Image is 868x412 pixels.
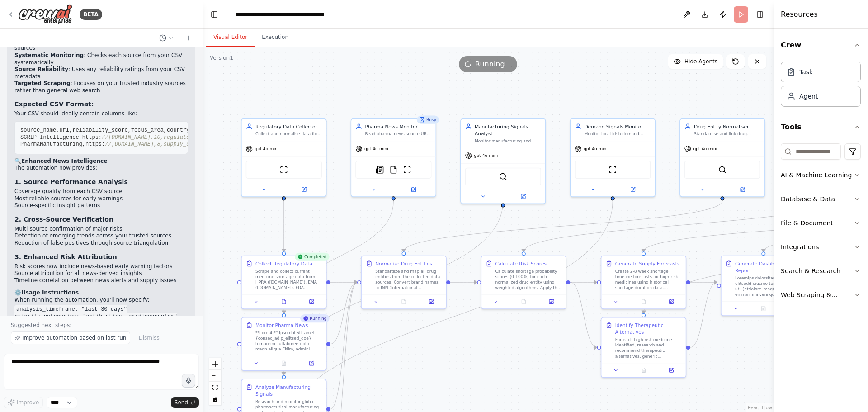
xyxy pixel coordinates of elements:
button: AI & Machine Learning [781,163,861,187]
button: View output [269,298,298,306]
img: SerplyWebSearchTool [499,172,507,180]
div: Regulatory Data Collector [255,123,322,130]
p: Your CSV should ideally contain columns like: [14,110,188,118]
button: Crew [781,33,861,58]
g: Edge from eb3c7fe7-babf-47cd-9454-ce82ae44376e to 983ae683-76e4-453e-8e5a-7cf611b3d986 [690,279,717,286]
div: Calculate Risk Scores [495,260,547,267]
li: : Checks each source from your CSV systematically [14,52,188,66]
button: Execution [255,28,296,47]
h4: Resources [781,9,818,20]
li: : Uses any reliability ratings from your CSV metadata [14,66,188,80]
button: Open in side panel [660,298,683,306]
div: RunningMonitor Pharma News**Lore 4:** Ipsu dol SIT amet {consec_adip_elitsed_doe} temporinci utla... [241,317,326,371]
div: Busy [417,115,439,123]
button: Open in side panel [394,185,433,194]
button: Tools [781,114,861,140]
g: Edge from 79129a5d-9f7d-4be3-872c-a3f6fc6da0a1 to ead92354-14f4-46ab-8d96-5b130b67f7b7 [400,200,726,251]
span: gpt-4o-mini [693,146,717,152]
div: Regulatory Data CollectorCollect and normalise data from HPRA, EMA, FDA, WHO shortage lists withi... [241,118,326,197]
span: Running... [475,59,512,70]
g: Edge from cfcc4052-5048-41f5-bd80-8afbc94da7bd to ead92354-14f4-46ab-8d96-5b130b67f7b7 [330,279,357,348]
div: Running [300,314,330,322]
button: No output available [629,298,658,306]
div: Agent [799,92,818,101]
img: SerplyWebSearchTool [718,166,726,174]
button: Hide Agents [668,54,723,69]
div: Monitor Pharma News [255,322,308,329]
div: Tools [781,140,861,314]
li: Coverage quality from each CSV source [14,188,188,195]
div: File & Document [781,218,833,227]
img: ScrapeWebsiteTool [403,166,411,174]
span: Improve automation based on last run [22,334,126,341]
strong: Usage Instructions [21,289,79,296]
button: Start a new chat [181,33,195,43]
img: Logo [18,4,72,24]
g: Edge from 6a424260-87be-4af9-8fab-1d3b9bb891be to ead92354-14f4-46ab-8d96-5b130b67f7b7 [330,279,357,286]
strong: Systematic Monitoring [14,52,84,58]
p: When running the automation, you'll now specify: [14,297,188,304]
span: Hide Agents [684,58,717,65]
strong: Expected CSV Format: [14,100,94,108]
nav: breadcrumb [236,10,337,19]
code: analysis_timeframe: "last 30 days" priority_categories: "antibiotics, cardiovascular" minimum_ris... [14,305,187,335]
span: //[DOMAIN_NAME],8,supply_chain,[GEOGRAPHIC_DATA] [105,141,261,147]
strong: Targeted Scraping [14,80,71,86]
li: Detection of emerging trends across your trusted sources [14,232,188,240]
strong: 3. Enhanced Risk Attribution [14,253,117,260]
button: Web Scraping & Browsing [781,283,861,307]
span: Send [175,399,188,406]
button: Open in side panel [284,185,323,194]
span: PharmaManufacturing,https: [20,141,105,147]
div: Normalize Drug EntitiesStandardize and map all drug entities from the collected data sources. Con... [361,256,446,309]
strong: 2. Cross-Source Verification [14,216,113,223]
div: Crew [781,58,861,114]
p: Suggested next steps: [11,322,192,329]
div: Monitor local Irish demand surges by analyzing HSE prescribing trends, pharmacy reports, and seas... [584,131,651,137]
g: Edge from 3ce9f69c-bd4f-468b-a670-8fde0bad323b to cfcc4052-5048-41f5-bd80-8afbc94da7bd [280,200,397,313]
button: Open in side panel [300,298,323,306]
button: Click to speak your automation idea [182,374,195,388]
span: gpt-4o-mini [255,146,278,152]
p: The automation now provides: [14,165,188,172]
button: Open in side panel [613,185,652,194]
div: AI & Machine Learning [781,170,852,180]
button: Improve automation based on last run [11,331,130,344]
span: Dismiss [138,334,159,341]
button: Dismiss [134,331,164,344]
g: Edge from ead92354-14f4-46ab-8d96-5b130b67f7b7 to 4177c2a9-8462-473f-bf25-8a52b644f5dd [450,279,477,286]
div: Analyze Manufacturing Signals [255,384,322,397]
div: Calculate Risk ScoresCalculate shortage probability scores (0-100%) for each normalized drug enti... [481,256,566,309]
div: Standardize and map all drug entities from the collected data sources. Convert brand names to INN... [375,268,442,290]
button: Hide left sidebar [208,8,221,21]
li: Source attribution for all news-derived insights [14,270,188,277]
div: Scrape and collect current medicine shortage data from HPRA ([DOMAIN_NAME]), EMA ([DOMAIN_NAME]),... [255,268,322,290]
g: Edge from 4177c2a9-8462-473f-bf25-8a52b644f5dd to a19eb46c-91bf-4f8a-afcb-a66884430df0 [570,279,597,351]
div: Standardise and link drug entities by mapping brand names to INN to ATC codes. Handle multiple fo... [694,131,760,137]
li: Multi-source confirmation of major risks [14,226,188,233]
li: Most reliable sources for early warnings [14,195,188,203]
div: Search & Research [781,266,840,275]
button: fit view [209,382,221,393]
button: Open in side panel [420,298,443,306]
div: Monitor manufacturing and supply chain signals including API export restrictions from [GEOGRAPHIC... [475,138,541,144]
div: Normalize Drug Entities [375,260,432,267]
button: No output available [629,366,658,374]
li: Risk scores now include news-based early warning factors [14,263,188,270]
button: zoom out [209,370,221,382]
div: Identify Therapeutic AlternativesFor each high-risk medicine identified, research and recommend t... [601,317,686,378]
strong: Source Reliability [14,66,68,72]
button: Open in side panel [504,192,542,200]
button: Integrations [781,235,861,259]
button: No output available [269,359,298,367]
button: toggle interactivity [209,393,221,405]
span: gpt-4o-mini [474,153,498,158]
button: No output available [749,304,778,313]
li: Timeline correlation between news alerts and supply issues [14,277,188,284]
li: Source-specific insight patterns [14,202,188,209]
span: source_name,url,reliability_score,focus_area,country [20,127,189,133]
div: Generate Supply ForecastsCreate 2-8 week shortage timeline forecasts for high-risk medicines usin... [601,256,686,309]
a: React Flow attribution [748,405,772,410]
button: File & Document [781,211,861,235]
div: Database & Data [781,194,835,204]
